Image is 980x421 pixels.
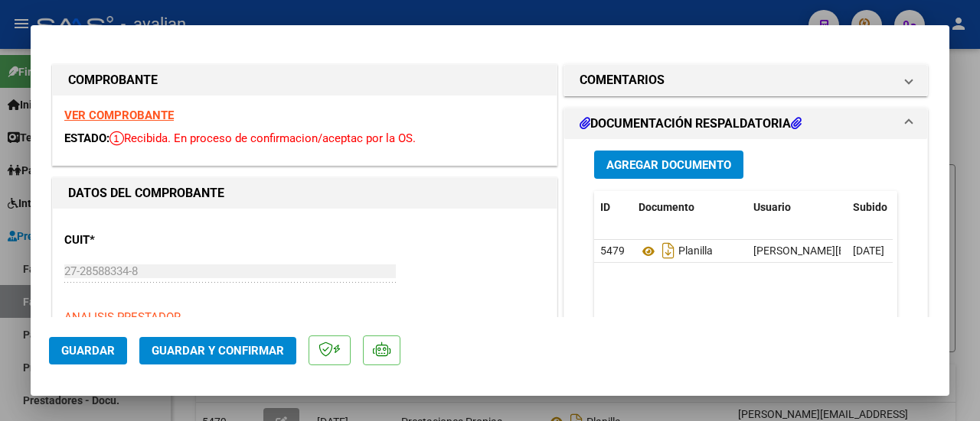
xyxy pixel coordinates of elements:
iframe: Intercom live chat [928,369,965,406]
h1: COMENTARIOS [580,71,665,89]
button: Guardar y Confirmar [139,337,296,364]
span: Subido [853,201,887,213]
span: Guardar [61,344,115,358]
i: Descargar documento [658,238,678,263]
mat-expansion-panel-header: COMENTARIOS [564,65,927,96]
h1: DOCUMENTACIÓN RESPALDATORIA [580,115,802,133]
datatable-header-cell: Subido [847,191,923,224]
datatable-header-cell: Usuario [747,191,847,224]
mat-expansion-panel-header: DOCUMENTACIÓN RESPALDATORIA [564,108,927,139]
span: Usuario [753,201,791,213]
a: VER COMPROBANTE [64,108,174,122]
span: Agregar Documento [606,158,731,172]
button: Agregar Documento [594,151,743,179]
span: ESTADO: [64,131,109,145]
strong: DATOS DEL COMPROBANTE [68,186,224,200]
strong: COMPROBANTE [68,73,158,87]
span: Planilla [639,245,713,257]
span: ANALISIS PRESTADOR [64,310,181,324]
datatable-header-cell: Documento [632,191,747,224]
button: Guardar [49,337,127,364]
span: 5479 [600,245,625,257]
span: ID [600,201,610,213]
datatable-header-cell: ID [594,191,632,224]
span: [DATE] [853,245,884,257]
span: Documento [639,201,694,213]
p: CUIT [64,232,208,249]
span: Recibida. En proceso de confirmacion/aceptac por la OS. [109,131,416,145]
span: Guardar y Confirmar [152,344,284,358]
